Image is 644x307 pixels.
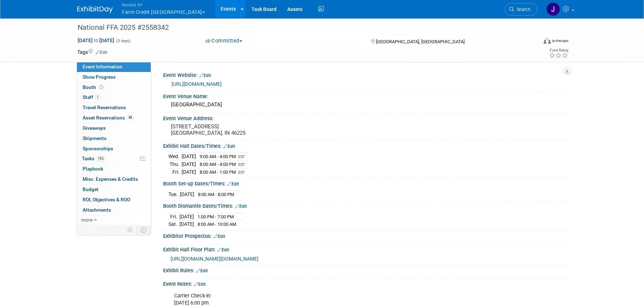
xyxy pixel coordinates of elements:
[83,166,103,172] span: Playbook
[77,72,151,82] a: Show Progress
[83,186,99,192] span: Budget
[77,215,151,225] a: more
[83,84,105,90] span: Booth
[96,156,106,161] span: 15%
[77,205,151,215] a: Attachments
[77,164,151,174] a: Playbook
[163,178,567,188] div: Booth Set-up Dates/Times:
[163,141,567,150] div: Exhibit Hall Dates/Times:
[495,37,568,48] div: Event Format
[194,282,206,287] a: Edit
[238,155,245,159] span: EST
[552,38,568,44] div: In-Person
[124,225,137,235] td: Personalize Event Tab Strip
[168,168,182,175] td: Fri.
[77,6,113,13] img: ExhibitDay
[213,234,225,239] a: Edit
[227,182,239,186] a: Edit
[182,153,196,161] td: [DATE]
[83,176,138,182] span: Misc. Expenses & Credits
[137,225,151,235] td: Toggle Event Tabs
[81,217,93,223] span: more
[96,50,107,55] a: Edit
[198,222,236,227] span: 8:00 AM - 10:00 AM
[168,213,179,221] td: Fri.
[505,3,537,16] a: Search
[168,153,182,161] td: Wed.
[98,84,105,90] span: Booth not reserved yet
[75,21,527,34] div: National FFA 2025 #2558342
[77,174,151,184] a: Misc. Expenses & Credits
[200,154,236,159] span: 9:00 AM - 4:00 PM
[238,162,245,167] span: EST
[196,268,208,273] a: Edit
[83,197,130,202] span: ROI, Objectives & ROO
[549,49,568,52] div: Event Rating
[77,123,151,133] a: Giveaways
[83,207,111,213] span: Attachments
[77,185,151,195] a: Budget
[83,135,106,141] span: Shipments
[77,195,151,205] a: ROI, Objectives & ROO
[83,146,113,151] span: Sponsorships
[171,123,323,136] pre: [STREET_ADDRESS] [GEOGRAPHIC_DATA], IN 46225
[546,2,560,16] img: Jamie Dunn
[83,94,100,100] span: Staff
[172,81,222,87] a: [URL][DOMAIN_NAME]
[514,7,531,12] span: Search
[179,213,194,221] td: [DATE]
[544,38,551,44] img: Format-Inperson.png
[163,231,567,240] div: Exhibitor Prospectus:
[83,74,116,80] span: Show Progress
[77,93,151,102] a: Staff1
[168,221,179,228] td: Sat.
[77,103,151,113] a: Travel Reservations
[127,115,134,120] span: 48
[82,156,106,161] span: Tasks
[168,161,182,168] td: Thu.
[83,64,122,69] span: Event Information
[77,83,151,93] a: Booth
[83,115,134,121] span: Asset Reservations
[179,221,194,228] td: [DATE]
[168,190,180,198] td: Tue.
[200,169,236,175] span: 8:00 AM - 1:00 PM
[198,192,234,197] span: 8:00 AM - 8:00 PM
[200,162,236,167] span: 8:00 AM - 4:00 PM
[77,37,115,44] span: [DATE] [DATE]
[83,105,126,110] span: Travel Reservations
[180,190,194,198] td: [DATE]
[168,99,561,110] div: [GEOGRAPHIC_DATA]
[163,201,567,210] div: Booth Dismantle Dates/Times:
[163,91,567,100] div: Event Venue Name:
[198,214,234,219] span: 1:00 PM - 7:00 PM
[77,154,151,164] a: Tasks15%
[77,144,151,154] a: Sponsorships
[93,38,99,43] span: to
[163,244,567,253] div: Exhibit Hall Floor Plan:
[223,144,235,149] a: Edit
[95,95,100,100] span: 1
[77,49,107,56] td: Tags
[163,70,567,79] div: Event Website:
[376,39,465,44] span: [GEOGRAPHIC_DATA], [GEOGRAPHIC_DATA]
[182,168,196,175] td: [DATE]
[199,73,211,78] a: Edit
[77,62,151,72] a: Event Information
[182,161,196,168] td: [DATE]
[238,170,245,175] span: EST
[163,113,567,122] div: Event Venue Address:
[203,37,245,45] button: Committed
[235,204,247,209] a: Edit
[83,125,106,131] span: Giveaways
[163,265,567,274] div: Exhibit Rules:
[77,113,151,123] a: Asset Reservations48
[171,256,259,262] a: [URL][DOMAIN_NAME][DOMAIN_NAME]
[122,1,205,9] span: Nimlok KY
[77,134,151,144] a: Shipments
[217,247,229,252] a: Edit
[163,279,567,288] div: Event Notes:
[116,39,131,43] span: (3 days)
